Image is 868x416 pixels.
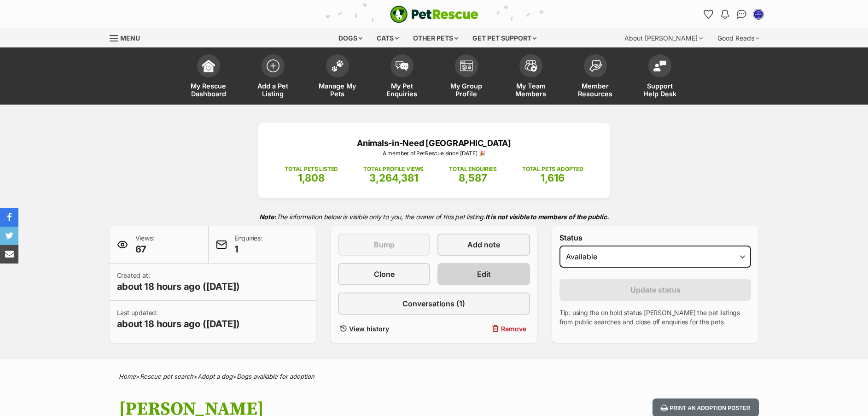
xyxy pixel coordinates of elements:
[198,373,233,380] a: Adopt a dog
[589,59,602,72] img: member-resources-icon-8e73f808a243e03378d46382f2149f9095a855e16c252ad45f914b54edf8863c.svg
[711,29,766,47] div: Good Reads
[639,82,681,98] span: Support Help Desk
[396,61,408,71] img: pet-enquiries-icon-7e3ad2cf08bfb03b45e93fb7055b45f3efa6380592205ae92323e6603595dc1f.svg
[559,308,751,327] p: Tip: using the on hold status [PERSON_NAME] the pet listings from public searches and close off e...
[701,7,716,22] a: Favourites
[575,82,616,98] span: Member Resources
[563,50,628,105] a: Member Resources
[369,172,418,184] span: 3,264,381
[202,59,215,72] img: dashboard-icon-eb2f2d2d3e046f16d808141f083e7271f6b2e854fb5c12c21221c1fb7104beca.svg
[434,50,499,105] a: My Group Profile
[117,271,240,293] p: Created at:
[176,50,241,105] a: My Rescue Dashboard
[305,50,370,105] a: Manage My Pets
[331,60,344,72] img: manage-my-pets-icon-02211641906a0b7f246fdf0571729dbe1e7629f14944591b6c1af311fb30b64b.svg
[349,324,389,334] span: View history
[541,172,565,184] span: 1,616
[370,29,405,47] div: Cats
[437,322,530,335] button: Remove
[467,239,500,250] span: Add note
[234,234,262,256] p: Enquiries:
[449,165,496,173] p: TOTAL ENQUIRIES
[524,60,537,72] img: team-members-icon-5396bd8760b3fe7c0b43da4ab00e1e3bb1a5d9ba89233759b79545d2d3fc5d0d.svg
[317,82,358,98] span: Manage My Pets
[628,50,692,105] a: Support Help Desk
[559,234,751,242] label: Status
[390,6,478,23] img: logo-e224e6f780fb5917bec1dbf3a21bbac754714ae5b6737aabdf751b685950b380.svg
[237,373,315,380] a: Dogs available for adoption
[437,234,530,256] a: Add note
[188,82,229,98] span: My Rescue Dashboard
[737,10,746,19] img: chat-41dd97257d64d25036548639549fe6c8038ab92f7586957e7f3b1b290dea8141.svg
[272,149,596,158] p: A member of PetRescue since [DATE] 🎉
[630,284,681,295] span: Update status
[510,82,552,98] span: My Team Members
[485,213,609,221] strong: It is not visible to members of the public.
[751,7,766,22] button: My account
[252,82,294,98] span: Add a Pet Listing
[501,324,526,334] span: Remove
[135,234,155,256] p: Views:
[298,172,325,184] span: 1,808
[407,29,465,47] div: Other pets
[285,165,338,173] p: TOTAL PETS LISTED
[559,279,751,301] button: Update status
[374,269,395,280] span: Clone
[446,82,487,98] span: My Group Profile
[241,50,305,105] a: Add a Pet Listing
[259,213,276,221] strong: Note:
[135,243,155,256] span: 67
[460,60,473,71] img: group-profile-icon-3fa3cf56718a62981997c0bc7e787c4b2cf8bcc04b72c1350f741eb67cf2f40e.svg
[721,10,728,19] img: notifications-46538b983faf8c2785f20acdc204bb7945ddae34d4c08c2a6579f10ce5e182be.svg
[332,29,369,47] div: Dogs
[701,7,766,22] ul: Account quick links
[653,60,666,71] img: help-desk-icon-fdf02630f3aa405de69fd3d07c3f3aa587a6932b1a1747fa1d2bba05be0121f9.svg
[718,7,733,22] button: Notifications
[110,207,759,226] p: The information below is visible only to you, the owner of this pet listing.
[338,234,430,256] button: Bump
[117,280,240,293] span: about 18 hours ago ([DATE])
[338,322,430,335] a: View history
[499,50,563,105] a: My Team Members
[120,34,140,42] span: Menu
[437,263,530,285] a: Edit
[117,317,240,330] span: about 18 hours ago ([DATE])
[466,29,543,47] div: Get pet support
[338,293,530,315] a: Conversations (1)
[117,308,240,330] p: Last updated:
[119,373,136,380] a: Home
[140,373,193,380] a: Rescue pet search
[754,10,763,19] img: Tanya Barker profile pic
[96,373,773,380] div: > > >
[338,263,430,285] a: Clone
[477,269,491,280] span: Edit
[381,82,423,98] span: My Pet Enquiries
[363,165,424,173] p: TOTAL PROFILE VIEWS
[370,50,434,105] a: My Pet Enquiries
[734,7,749,22] a: Conversations
[374,239,395,250] span: Bump
[110,29,146,46] a: Menu
[234,243,262,256] span: 1
[618,29,709,47] div: About [PERSON_NAME]
[459,172,487,184] span: 8,587
[390,6,478,23] a: PetRescue
[522,165,583,173] p: TOTAL PETS ADOPTED
[402,298,465,309] span: Conversations (1)
[267,59,280,72] img: add-pet-listing-icon-0afa8454b4691262ce3f59096e99ab1cd57d4a30225e0717b998d2c9b9846f56.svg
[272,137,596,149] p: Animals-in-Need [GEOGRAPHIC_DATA]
